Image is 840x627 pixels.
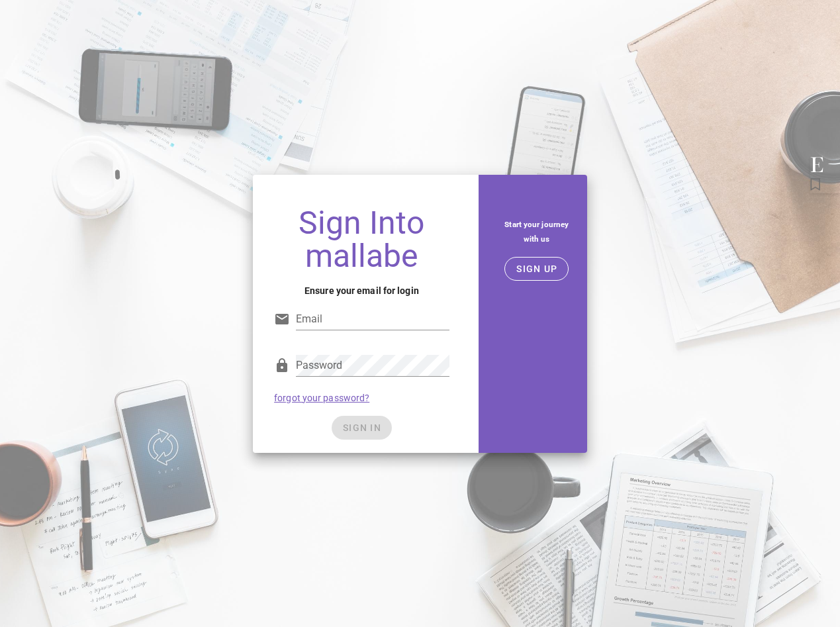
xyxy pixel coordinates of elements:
[274,207,449,273] h1: Sign Into mallabe
[810,157,823,172] img: Editorialist Icon
[274,393,369,403] a: forgot your password?
[274,283,449,298] h4: Ensure your email for login
[810,178,820,191] img: Saved Icon
[497,217,577,246] h5: Start your journey with us
[516,264,557,274] span: SIGN UP
[504,257,569,281] button: SIGN UP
